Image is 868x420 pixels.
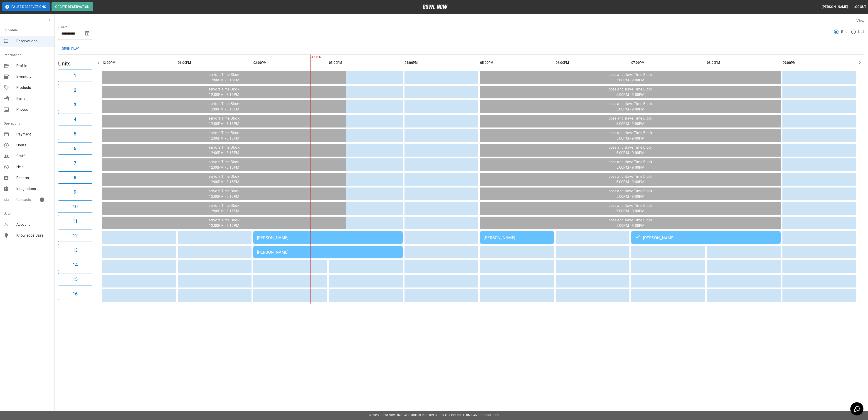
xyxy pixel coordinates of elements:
[58,157,92,169] button: 7
[58,84,92,96] button: 2
[820,3,850,11] button: [PERSON_NAME]
[16,107,51,112] span: Photos
[58,60,92,67] h5: Units
[74,101,76,108] h6: 3
[16,63,51,69] span: Profile
[74,145,76,152] h6: 6
[16,38,51,44] span: Reservations
[58,113,92,125] button: 4
[858,29,864,35] span: List
[58,171,92,184] button: 8
[58,186,92,198] button: 9
[16,186,51,192] span: Integrations
[58,43,864,54] div: inventory tabs
[58,43,83,54] button: Open Play
[16,96,51,101] span: Items
[631,56,705,69] th: 07:00PM
[369,414,438,417] span: © 2022 BowlNow, Inc. All Rights Reserved.
[404,56,478,69] th: 04:00PM
[58,200,92,213] button: 10
[73,232,78,239] h6: 12
[58,99,92,111] button: 3
[73,203,78,210] h6: 10
[58,259,92,271] button: 14
[16,222,51,227] span: Account
[74,188,76,196] h6: 9
[707,56,781,69] th: 08:00PM
[58,288,92,300] button: 16
[16,85,51,90] span: Products
[556,56,629,69] th: 06:00PM
[484,235,550,240] div: [PERSON_NAME]
[58,215,92,227] button: 11
[2,2,50,11] button: Pause Reservations
[74,159,76,167] h6: 7
[58,70,92,82] button: 1
[635,235,777,240] div: [PERSON_NAME]
[58,142,92,155] button: 6
[58,230,92,242] button: 12
[73,217,78,225] h6: 11
[257,250,399,255] div: [PERSON_NAME]
[841,29,848,35] span: Grid
[16,132,51,137] span: Payment
[74,87,76,94] h6: 2
[310,55,311,60] span: 4:51PM
[100,55,858,304] table: sticky table
[58,244,92,256] button: 13
[74,174,76,181] h6: 8
[16,142,51,148] span: Hours
[423,5,448,9] img: logo
[58,128,92,140] button: 5
[329,56,403,69] th: 03:00PM
[480,56,554,69] th: 05:00PM
[16,164,51,170] span: Help
[856,19,864,23] label: View
[52,2,93,11] button: Create Reservation
[83,29,92,38] button: Choose date, selected date is Sep 16, 2025
[16,74,51,80] span: Inventory
[74,72,76,79] h6: 1
[463,414,499,417] a: Terms and Conditions
[74,130,76,137] h6: 5
[852,3,868,11] button: Logout
[782,56,856,69] th: 09:00PM
[102,56,176,69] th: 12:00PM
[58,273,92,285] button: 15
[257,235,399,240] div: [PERSON_NAME]
[73,261,78,268] h6: 14
[253,56,327,69] th: 02:00PM
[73,247,78,254] h6: 13
[73,276,78,283] h6: 15
[16,233,51,238] span: Knowledge Base
[16,175,51,181] span: Reports
[16,153,51,159] span: Staff
[178,56,252,69] th: 01:00PM
[73,290,78,297] h6: 16
[74,116,76,123] h6: 4
[438,414,462,417] a: Privacy Policy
